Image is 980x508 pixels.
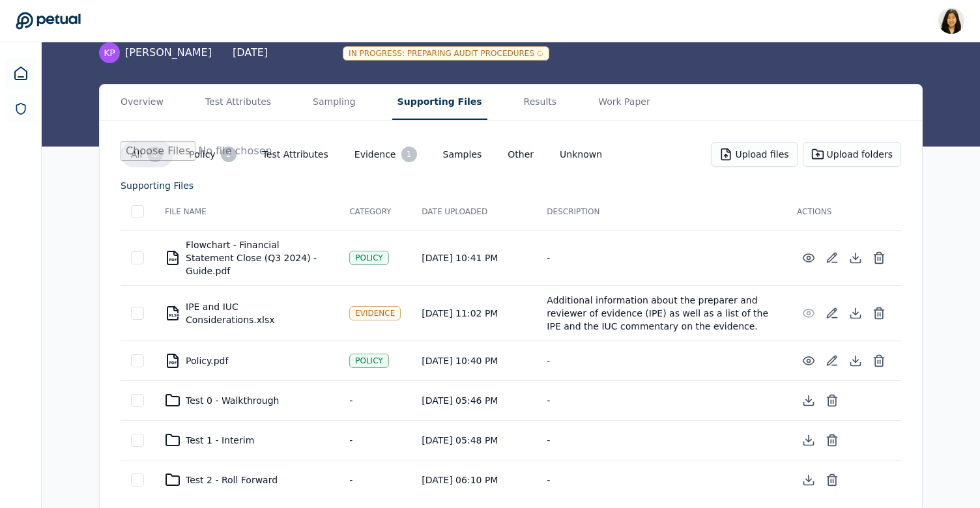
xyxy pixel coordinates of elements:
[411,460,536,500] td: [DATE] 06:10 PM
[820,349,844,373] button: Add/Edit Description
[16,12,81,30] a: Go to Dashboard
[786,193,901,230] th: Actions
[401,147,417,162] div: 1
[411,380,536,420] td: [DATE] 05:46 PM
[115,85,169,120] button: Overview
[147,147,163,162] div: 6
[820,302,844,325] button: Add/Edit Description
[536,341,786,380] td: -
[411,420,536,460] td: [DATE] 05:48 PM
[867,302,891,325] button: Delete File
[165,353,328,369] div: Policy.pdf
[411,230,536,285] td: [DATE] 10:41 PM
[711,142,797,167] button: Upload files
[7,94,35,123] a: SOC 1 Reports
[349,473,401,487] div: -
[411,193,536,230] th: Date Uploaded
[536,420,786,460] td: -
[820,468,844,492] button: Delete Directory
[938,8,964,34] img: Renee Park
[252,143,339,166] button: Test Attributes
[536,230,786,285] td: -
[349,394,401,407] div: -
[349,251,388,265] div: Policy
[165,472,328,488] div: Test 2 - Roll Forward
[349,306,401,320] div: Evidence
[349,354,388,368] div: Policy
[536,460,786,500] td: -
[820,246,844,270] button: Add/Edit Description
[344,141,427,167] button: Evidence1
[221,147,237,162] div: 2
[104,46,115,59] span: KP
[797,468,820,492] button: Download Directory
[343,46,549,61] div: In Progress : Preparing Audit Procedures
[536,193,786,230] th: Description
[169,258,177,262] div: PDF
[121,141,173,167] button: All6
[154,193,339,230] th: File Name
[392,85,487,120] button: Supporting Files
[497,143,544,166] button: Other
[820,389,844,412] button: Delete Directory
[536,380,786,420] td: -
[593,85,656,120] button: Work Paper
[797,246,820,270] button: Preview File (hover for quick preview, click for full view)
[867,349,891,373] button: Delete File
[169,313,179,317] div: XLSX
[844,349,867,373] button: Download File
[797,389,820,412] button: Download Directory
[165,393,328,408] div: Test 0 - Walkthrough
[549,143,612,166] button: Unknown
[797,302,820,325] button: Preview File (hover for quick preview, click for full view)
[179,141,246,167] button: Policy2
[797,429,820,452] button: Download Directory
[519,85,562,120] button: Results
[844,246,867,270] button: Download File
[5,58,36,89] a: Dashboard
[165,238,328,277] div: Flowchart - Financial Statement Close (Q3 2024) - Guide.pdf
[844,302,867,325] button: Download File
[308,85,361,120] button: Sampling
[169,361,177,365] div: PDF
[339,193,411,230] th: Category
[536,285,786,341] td: Additional information about the preparer and reviewer of evidence (IPE) as well as a list of the...
[349,434,401,447] div: -
[803,142,901,167] button: Upload folders
[165,432,328,448] div: Test 1 - Interim
[165,300,328,326] div: IPE and IUC Considerations.xlsx
[820,429,844,452] button: Delete Directory
[797,349,820,373] button: Preview File (hover for quick preview, click for full view)
[125,45,212,61] span: [PERSON_NAME]
[121,178,194,193] div: supporting files
[411,285,536,341] td: [DATE] 11:02 PM
[433,143,493,166] button: Samples
[411,341,536,380] td: [DATE] 10:40 PM
[200,85,276,120] button: Test Attributes
[867,246,891,270] button: Delete File
[233,45,322,61] div: [DATE]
